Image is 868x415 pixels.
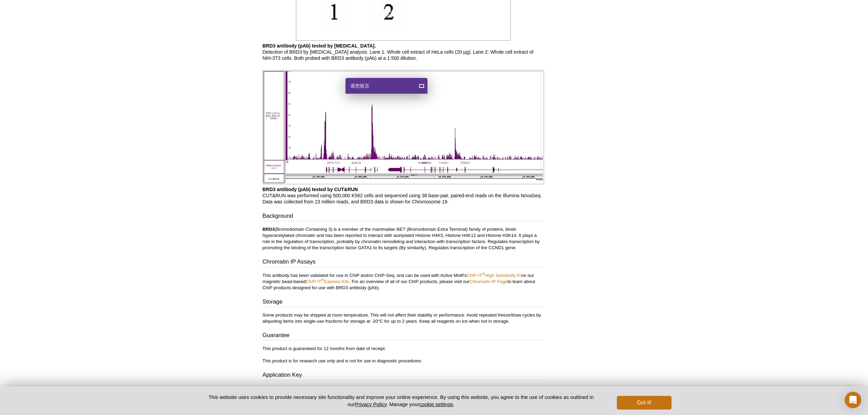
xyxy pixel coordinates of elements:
[262,258,544,267] h3: Chromatin IP Assays
[262,70,544,184] img: BRD3 antibody (pAb) tested by CUT&RUN
[262,227,275,232] strong: BRD3
[262,371,544,380] h3: Application Key
[262,346,544,364] p: This product is guaranteed for 12 months from date of receipt. This product is for research use o...
[482,271,485,276] sup: ®
[467,273,523,278] a: ChIP-IT®High Sensitivity Kit
[196,393,606,408] p: This website uses cookies to provide necessary site functionality and improve your online experie...
[262,272,544,291] p: This antibody has been validated for use in ChIP and/or ChIP-Seq, and can be used with Active Mot...
[262,298,544,307] h3: Storage
[355,401,386,407] a: Privacy Policy
[617,396,672,410] button: Got it!
[262,43,376,49] b: BRD3 antibody (pAb) tested by [MEDICAL_DATA].
[262,312,544,324] p: Some products may be shipped at room temperature. This will not affect their stability or perform...
[262,186,544,205] p: CUT&RUN was performed using 500,000 K562 cells and sequenced using 38 base-pair, paired-end reads...
[262,212,544,222] h3: Background
[470,279,507,284] a: Chromatin IP Page
[262,331,544,341] h3: Guarantee
[262,226,544,251] p: (Bromodomain Containing 3) is a member of the mammalian BET (Bromodomain Extra Terminal) family o...
[845,392,861,408] div: Open Intercom Messenger
[419,401,453,407] button: cookie settings
[321,278,324,282] sup: ®
[262,187,358,192] b: BRD3 antibody (pAb) tested by CUT&RUN
[350,78,369,94] span: 请您留言
[306,279,349,284] a: ChIP-IT®Express Kits
[262,43,544,61] p: Detection of BRD3 by [MEDICAL_DATA] analysis. Lane 1: Whole cell extract of HeLa cells (20 µg). L...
